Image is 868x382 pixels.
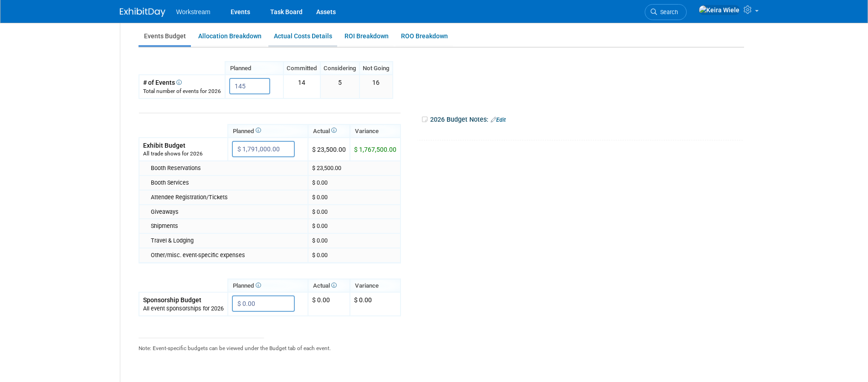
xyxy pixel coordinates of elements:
div: Other/misc. event-specific expenses [151,251,304,259]
td: 5 [320,75,360,98]
img: ExhibitDay [120,8,165,17]
a: Edit [491,117,506,123]
th: Not Going [360,62,393,75]
a: Search [645,4,687,20]
div: Total number of events for 2026 [143,88,221,95]
span: Workstream [176,8,211,15]
a: Allocation Breakdown [193,27,267,45]
a: ROO Breakdown [395,27,453,45]
th: Committed [283,62,320,75]
td: 16 [360,75,393,98]
td: $ 0.00 [308,248,401,263]
td: $ 0.00 [308,233,401,248]
div: All trade shows for 2026 [143,150,224,158]
th: Considering [320,62,360,75]
div: Booth Reservations [151,164,304,172]
td: $ 0.00 [308,205,401,219]
div: All event sponsorships for 2026 [143,305,224,313]
td: $ 23,500.00 [308,138,350,161]
th: Variance [350,279,401,292]
th: Variance [350,124,401,138]
span: $ 1,767,500.00 [354,146,396,153]
div: Shipments [151,222,304,230]
td: $ 23,500.00 [308,161,401,176]
td: $ 0.00 [308,190,401,205]
div: Giveaways [151,208,304,216]
td: $ 0.00 [308,219,401,233]
div: # of Events [143,78,221,87]
th: Planned [228,279,308,292]
span: Search [657,9,678,15]
td: $ 0.00 [308,176,401,190]
div: Exhibit Budget [143,141,224,150]
th: Planned [225,62,283,75]
div: Sponsorship Budget [143,295,224,305]
a: Actual Costs Details [268,27,337,45]
div: Travel & Lodging [151,237,304,245]
div: 2026 Budget Notes: [421,113,743,127]
td: $ 0.00 [308,292,350,316]
span: $ 0.00 [354,296,372,304]
th: Actual [308,124,350,138]
a: ROI Breakdown [339,27,394,45]
td: 14 [283,75,320,98]
th: Actual [308,279,350,292]
div: Booth Services [151,179,304,187]
div: Attendee Registration/Tickets [151,193,304,201]
div: _______________________________________________________ [139,332,401,340]
a: Events Budget [139,27,191,45]
th: Planned [228,124,308,138]
img: Keira Wiele [699,5,740,15]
